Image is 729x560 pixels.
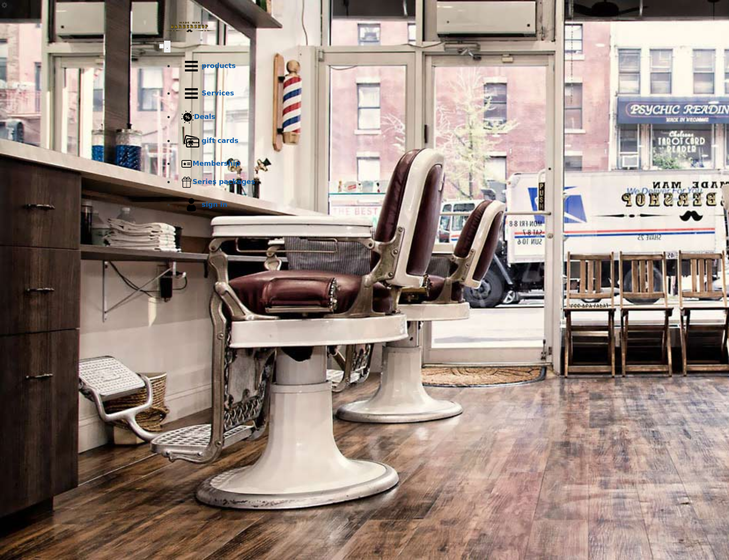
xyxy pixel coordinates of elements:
a: DealsDeals [174,107,570,127]
a: Series packagesSeries packages [174,173,570,191]
a: Gift cardsgift cards [174,127,570,155]
img: Membership [181,158,193,170]
img: Deals [181,111,194,124]
b: products [202,62,236,70]
a: Productsproducts [174,52,570,80]
b: Deals [194,113,215,121]
b: sign in [202,200,227,208]
span: . [166,43,168,50]
img: sign in [181,195,202,215]
a: sign insign in [174,191,570,219]
img: Products [181,56,202,76]
img: Series packages [181,176,193,188]
img: Gift cards [181,131,202,151]
img: Services [181,83,202,104]
b: Membership [193,159,240,167]
a: MembershipMembership [174,155,570,173]
img: Made Man Barbershop Logo [159,15,220,39]
b: Series packages [193,178,255,186]
input: menu toggle [159,44,164,49]
b: gift cards [202,136,238,144]
a: ServicesServices [174,80,570,107]
button: menu toggle [164,41,170,52]
b: Services [202,89,234,97]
